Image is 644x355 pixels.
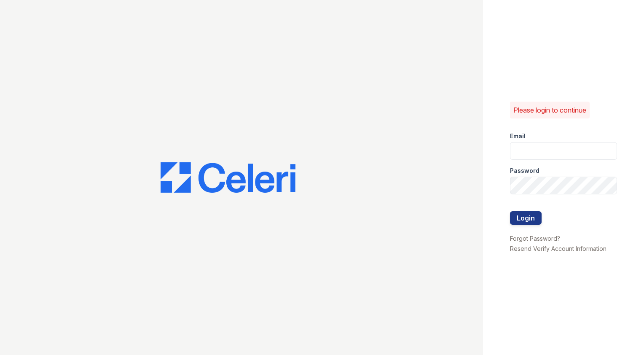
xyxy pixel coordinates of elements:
button: Login [510,211,542,225]
label: Password [510,167,539,175]
p: Please login to continue [513,105,586,115]
a: Forgot Password? [510,235,560,242]
label: Email [510,132,526,140]
a: Resend Verify Account Information [510,245,606,252]
img: CE_Logo_Blue-a8612792a0a2168367f1c8372b55b34899dd931a85d93a1a3d3e32e68fde9ad4.png [161,162,295,193]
